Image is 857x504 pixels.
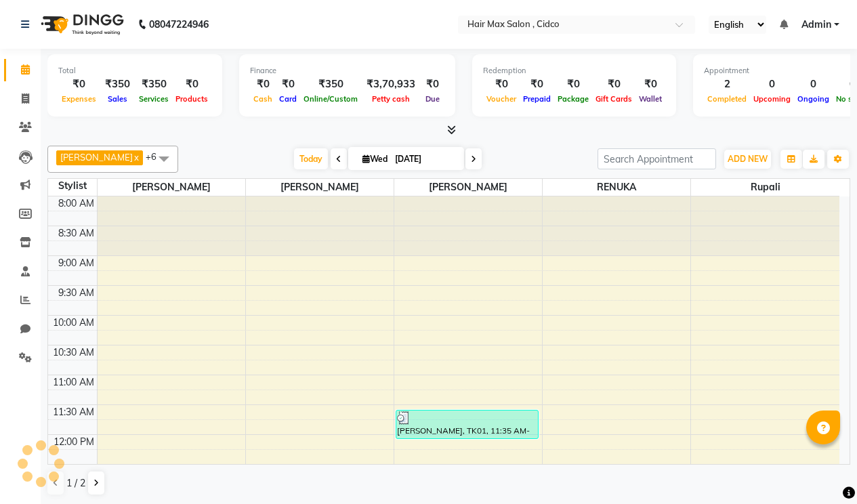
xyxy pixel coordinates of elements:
span: RENUKA [543,179,690,196]
div: 8:00 AM [56,196,97,211]
span: Prepaid [520,94,554,104]
span: Package [554,94,592,104]
span: Due [422,94,443,104]
div: 12:00 PM [51,435,97,449]
div: 0 [750,77,794,92]
span: Expenses [58,94,100,104]
span: [PERSON_NAME] [394,179,542,196]
div: ₹0 [250,77,276,92]
div: ₹350 [100,77,135,92]
div: ₹0 [520,77,554,92]
span: Card [276,94,300,104]
div: Redemption [483,65,665,77]
span: 1 / 2 [66,476,85,490]
div: [PERSON_NAME], TK01, 11:35 AM-12:05 PM, Haircut & Styling MensClassic Cut [396,411,538,438]
div: 8:30 AM [56,226,97,240]
div: 10:30 AM [50,345,97,360]
div: ₹3,70,933 [361,77,421,92]
div: ₹350 [135,77,172,92]
span: [PERSON_NAME] [246,179,394,196]
span: Wed [359,154,391,164]
span: Petty cash [369,94,413,104]
input: Search Appointment [598,148,716,169]
span: Today [294,148,328,169]
div: ₹350 [300,77,361,92]
span: +6 [146,151,167,162]
span: Upcoming [750,94,794,104]
a: x [133,152,139,163]
span: Services [135,94,172,104]
iframe: chat widget [800,450,843,490]
span: Ongoing [794,94,833,104]
div: ₹0 [421,77,444,92]
span: Admin [801,18,831,32]
div: 11:30 AM [50,405,97,419]
div: ₹0 [554,77,592,92]
div: 9:30 AM [56,286,97,300]
div: 11:00 AM [50,375,97,390]
span: [PERSON_NAME] [98,179,245,196]
span: Wallet [635,94,665,104]
span: Completed [704,94,750,104]
div: Stylist [48,179,97,193]
div: ₹0 [172,77,211,92]
span: Gift Cards [592,94,635,104]
span: Sales [104,94,131,104]
div: Total [58,65,211,77]
span: ADD NEW [728,154,768,164]
div: ₹0 [592,77,635,92]
input: 2025-09-03 [391,149,459,169]
img: logo [35,5,127,43]
span: Voucher [483,94,520,104]
div: 0 [794,77,833,92]
b: 08047224946 [149,5,209,43]
div: ₹0 [635,77,665,92]
span: Cash [250,94,276,104]
div: 2 [704,77,750,92]
button: ADD NEW [724,150,771,169]
span: Rupali [691,179,839,196]
span: Products [172,94,211,104]
div: ₹0 [276,77,300,92]
div: ₹0 [483,77,520,92]
span: Online/Custom [300,94,361,104]
div: Finance [250,65,444,77]
span: [PERSON_NAME] [60,152,133,163]
div: ₹0 [58,77,100,92]
div: 10:00 AM [50,316,97,330]
div: 9:00 AM [56,256,97,270]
